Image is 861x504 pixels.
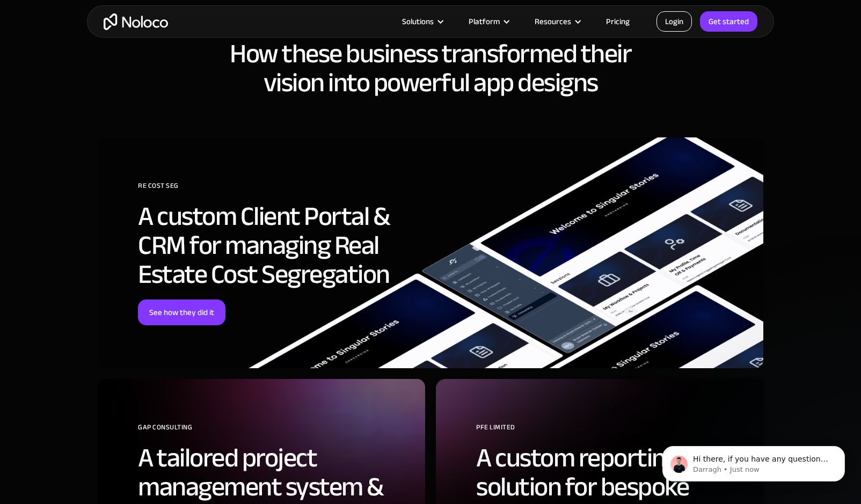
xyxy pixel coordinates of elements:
div: Solutions [402,14,434,28]
iframe: Intercom notifications message [646,423,861,499]
h2: A custom Client Portal & CRM for managing Real Estate Cost Segregation [138,202,409,289]
a: Get started [700,11,757,32]
a: Login [656,11,692,32]
a: See how they did it [138,300,225,325]
div: Resources [521,14,593,28]
h2: How these business transformed their vision into powerful app designs [98,39,763,97]
div: PFE Limited [476,419,747,443]
div: Platform [455,14,521,28]
div: Resources [535,14,571,28]
div: Solutions [389,14,455,28]
div: GAP Consulting [138,419,409,443]
a: Pricing [593,14,643,28]
a: home [104,13,168,30]
div: Platform [469,14,500,28]
div: RE Cost Seg [138,178,409,202]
